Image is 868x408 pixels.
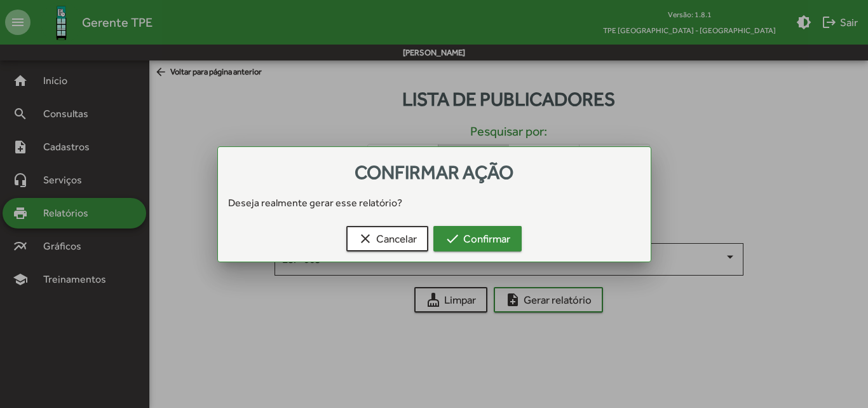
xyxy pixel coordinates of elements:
button: Confirmar [433,226,522,251]
button: Cancelar [346,226,428,251]
mat-icon: check [445,231,460,246]
span: Cancelar [358,227,417,250]
span: Confirmar ação [355,161,513,183]
mat-icon: clear [358,231,373,246]
span: Confirmar [445,227,510,250]
div: Deseja realmente gerar esse relatório? [218,195,651,211]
